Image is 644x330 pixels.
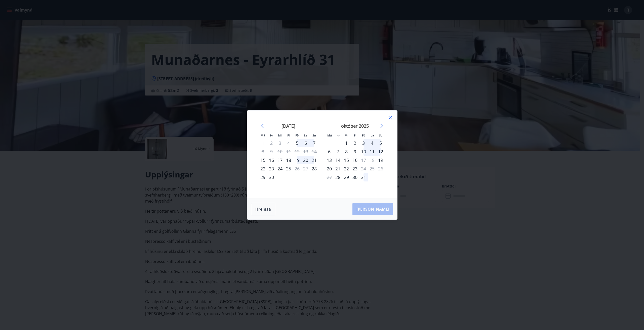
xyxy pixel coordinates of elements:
[295,133,299,137] small: Fö
[359,164,368,173] td: Not available. föstudagur, 24. október 2025
[312,133,316,137] small: Su
[379,133,383,137] small: Su
[325,173,334,181] td: Not available. mánudagur, 27. október 2025
[278,133,282,137] small: Mi
[284,164,293,173] div: 25
[342,164,351,173] div: 22
[359,173,368,181] div: 31
[259,147,267,156] div: Aðeins útritun í boði
[301,164,310,173] td: Not available. laugardagur, 27. september 2025
[310,156,318,164] td: sunnudagur, 21. september 2025
[376,139,385,147] td: sunnudagur, 5. október 2025
[267,147,276,156] td: Not available. þriðjudagur, 9. september 2025
[351,156,359,164] td: fimmtudagur, 16. október 2025
[276,164,284,173] div: 24
[334,156,342,164] div: 14
[368,139,376,147] td: laugardagur, 4. október 2025
[301,156,310,164] td: laugardagur, 20. september 2025
[310,147,318,156] td: Not available. sunnudagur, 14. september 2025
[327,133,332,137] small: Má
[253,117,391,193] div: Calendar
[359,156,368,164] td: Not available. föstudagur, 17. október 2025
[334,164,342,173] div: 21
[267,156,276,164] td: þriðjudagur, 16. september 2025
[342,156,351,164] div: 15
[259,147,267,156] td: Not available. mánudagur, 8. september 2025
[359,139,368,147] div: 3
[342,139,351,147] div: 1
[351,147,359,156] td: fimmtudagur, 9. október 2025
[376,156,385,164] td: sunnudagur, 19. október 2025
[334,147,342,156] div: 7
[293,164,301,173] td: Not available. föstudagur, 26. september 2025
[341,123,369,129] strong: október 2025
[310,139,318,147] div: 7
[325,164,334,173] div: 20
[359,147,368,156] td: föstudagur, 10. október 2025
[351,139,359,147] div: 2
[310,139,318,147] td: sunnudagur, 7. september 2025
[354,133,356,137] small: Fi
[371,133,374,137] small: La
[259,156,267,164] td: mánudagur, 15. september 2025
[259,164,267,173] td: mánudagur, 22. september 2025
[284,164,293,173] td: fimmtudagur, 25. september 2025
[284,139,293,147] td: Not available. fimmtudagur, 4. september 2025
[310,164,318,173] td: sunnudagur, 28. september 2025
[267,139,276,147] td: Not available. þriðjudagur, 2. september 2025
[267,173,276,181] td: þriðjudagur, 30. september 2025
[351,156,359,164] div: 16
[359,164,368,173] div: Aðeins útritun í boði
[337,133,340,137] small: Þr
[310,164,318,173] div: Aðeins innritun í boði
[259,139,267,147] td: Not available. mánudagur, 1. september 2025
[261,133,265,137] small: Má
[301,147,310,156] td: Not available. laugardagur, 13. september 2025
[334,147,342,156] td: þriðjudagur, 7. október 2025
[259,156,267,164] div: Aðeins innritun í boði
[368,156,376,164] td: Not available. laugardagur, 18. október 2025
[342,147,351,156] div: 8
[259,164,267,173] div: 22
[368,147,376,156] td: laugardagur, 11. október 2025
[267,156,276,164] div: 16
[359,156,368,164] div: Aðeins útritun í boði
[284,147,293,156] td: Not available. fimmtudagur, 11. september 2025
[342,173,351,181] div: 29
[342,147,351,156] td: miðvikudagur, 8. október 2025
[310,156,318,164] div: 21
[293,156,301,164] td: föstudagur, 19. september 2025
[368,147,376,156] div: 11
[368,139,376,147] div: 4
[342,156,351,164] td: miðvikudagur, 15. október 2025
[376,139,385,147] div: 5
[251,203,275,215] button: Hreinsa
[267,164,276,173] td: þriðjudagur, 23. september 2025
[345,133,348,137] small: Mi
[351,139,359,147] td: fimmtudagur, 2. október 2025
[359,147,368,156] div: 10
[304,133,307,137] small: La
[276,156,284,164] td: miðvikudagur, 17. september 2025
[376,156,385,164] div: Aðeins innritun í boði
[293,139,301,147] td: föstudagur, 5. september 2025
[351,173,359,181] div: 30
[342,164,351,173] td: miðvikudagur, 22. október 2025
[276,139,284,147] td: Not available. miðvikudagur, 3. september 2025
[284,156,293,164] td: fimmtudagur, 18. september 2025
[376,164,385,173] td: Not available. sunnudagur, 26. október 2025
[276,164,284,173] td: miðvikudagur, 24. september 2025
[359,173,368,181] td: föstudagur, 31. október 2025
[267,173,276,181] div: 30
[342,173,351,181] td: miðvikudagur, 29. október 2025
[281,123,295,129] strong: [DATE]
[260,123,266,129] div: Move backward to switch to the previous month.
[293,139,301,147] div: Aðeins innritun í boði
[376,147,385,156] td: sunnudagur, 12. október 2025
[301,139,310,147] td: laugardagur, 6. september 2025
[284,156,293,164] div: 18
[334,156,342,164] td: þriðjudagur, 14. október 2025
[293,156,301,164] div: 19
[362,133,365,137] small: Fö
[351,164,359,173] td: fimmtudagur, 23. október 2025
